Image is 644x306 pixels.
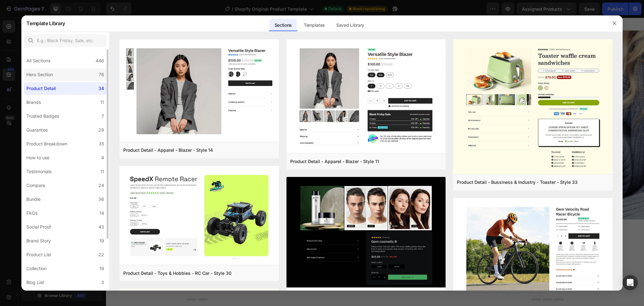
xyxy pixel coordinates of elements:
div: Brands [26,99,41,106]
div: Collection [26,265,47,272]
div: Product Detail - Apparel - Blazer - Style 11 [290,158,379,165]
div: All Sections [26,57,50,65]
div: 43 [98,223,104,231]
div: Hero Section [26,71,53,78]
img: pd33.png [453,39,612,188]
div: 29 [98,126,104,134]
div: 7 [102,112,104,120]
div: Sections [269,19,297,31]
div: Product List [26,251,51,258]
p: DEYMN!!! [81,69,233,88]
div: Generate layout [251,225,284,232]
div: Add blank section [297,225,335,232]
div: Saved Library [331,19,369,31]
div: 3 [101,279,104,286]
div: Guarantee [26,126,48,134]
div: Bundle [26,195,41,203]
div: Drop element here [338,105,371,110]
div: 35 [99,140,104,148]
div: Product Breakdown [26,140,67,148]
h2: Template Library [26,15,65,31]
div: 36 [98,195,104,203]
p: Experience a revitalizing journey throughout your day as you savor the refreshing essence of our ... [81,91,233,114]
p: 7000+ Happy Customers [111,123,160,128]
div: Social Proof [26,223,51,231]
div: Testimonials [26,168,52,175]
div: 446 [96,57,104,65]
div: 22 [98,251,104,258]
div: Open Intercom Messenger [623,275,638,290]
div: Templates [299,19,330,31]
img: pd16.png [286,39,446,155]
div: Product Detail - Apparel - Blazer - Style 14 [123,146,213,154]
span: inspired by CRO experts [198,233,241,239]
div: Trusted Badges [26,112,59,120]
input: E.g.: Black Friday, Sale, etc. [24,34,107,47]
div: 19 [99,237,104,245]
div: Product Detail [26,85,56,92]
div: 4 [101,154,104,161]
div: 34 [98,85,104,92]
div: Blog List [26,279,44,286]
img: pd30.png [119,166,279,266]
img: pd19.png [119,39,279,143]
div: Brand Story [26,237,51,245]
span: Add section [254,211,284,218]
span: then drag & drop elements [292,233,339,239]
h2: Rich Text Editor. Editing area: main [80,68,234,89]
div: 14 [99,209,104,217]
img: pr12.png [286,177,446,289]
div: 11 [100,99,104,106]
button: Shop Now [80,133,165,147]
div: Choose templates [201,225,239,232]
div: Shop Now [109,136,137,143]
div: 11 [100,168,104,175]
div: How to use [26,154,49,161]
div: Compare [26,182,45,189]
div: Product Detail - Bussiness & Industry - Toaster - Style 33 [457,178,578,186]
span: from URL or image [250,233,284,239]
div: FAQs [26,209,37,217]
div: 24 [98,182,104,189]
div: Product Detail - Toys & Hobbies - RC Car - Style 30 [123,269,231,277]
div: 76 [99,71,104,78]
div: 19 [99,265,104,272]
